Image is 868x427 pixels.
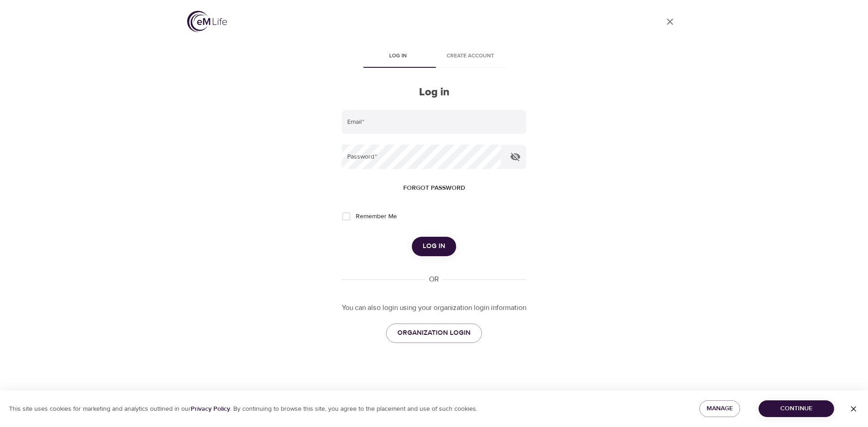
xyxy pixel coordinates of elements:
span: Create account [439,52,501,61]
button: Continue [759,400,834,417]
div: disabled tabs example [342,46,526,68]
span: Manage [707,403,733,414]
p: You can also login using your organization login information [342,303,526,313]
button: Forgot password [400,180,469,197]
span: Log in [423,240,445,252]
a: Privacy Policy [191,405,230,413]
span: Forgot password [403,183,465,194]
img: logo [187,11,227,32]
span: Continue [766,403,827,414]
a: close [659,11,681,33]
button: Manage [699,400,740,417]
span: Log in [367,52,429,61]
div: OR [425,274,443,285]
a: ORGANIZATION LOGIN [386,324,482,343]
h2: Log in [342,86,526,99]
span: Remember Me [356,212,397,221]
span: ORGANIZATION LOGIN [397,327,471,339]
button: Log in [412,237,456,256]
